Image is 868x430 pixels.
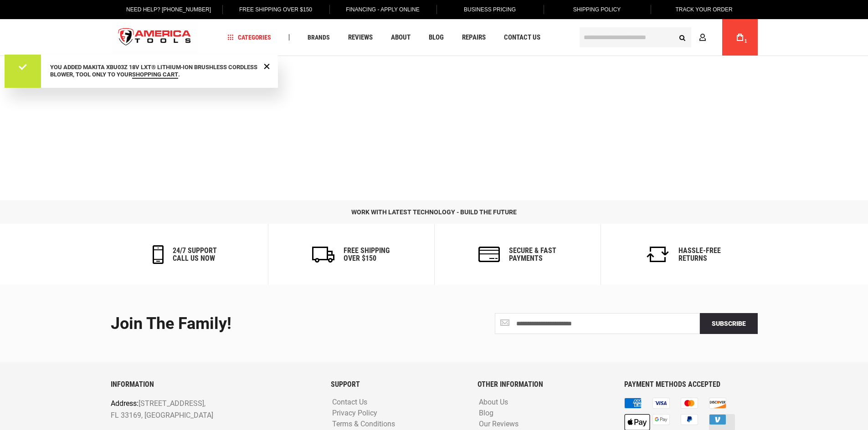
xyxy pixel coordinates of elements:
[745,39,747,44] span: 1
[573,6,621,13] span: Shipping Policy
[624,380,757,389] h6: PAYMENT METHODS ACCEPTED
[500,31,544,44] a: Contact Us
[478,380,611,389] h6: OTHER INFORMATION
[477,409,496,418] a: Blog
[348,34,373,41] span: Reviews
[330,409,380,418] a: Privacy Policy
[462,34,486,41] span: Repairs
[330,420,397,429] a: Terms & Conditions
[111,399,139,408] span: Address:
[458,31,490,44] a: Repairs
[678,247,721,263] h6: Hassle-Free Returns
[731,19,749,56] a: 1
[504,34,540,41] span: Contact Us
[111,20,199,55] img: America Tools
[674,29,691,46] button: Search
[509,247,556,263] h6: secure & fast payments
[132,71,178,79] a: shopping cart
[344,31,377,44] a: Reviews
[425,31,448,44] a: Blog
[344,247,390,263] h6: Free Shipping Over $150
[700,313,758,334] button: Subscribe
[111,315,427,333] div: Join the Family!
[477,398,510,407] a: About Us
[111,20,199,55] a: store logo
[223,31,275,44] a: Categories
[477,420,521,429] a: Our Reviews
[111,380,317,389] h6: INFORMATION
[391,34,411,41] span: About
[308,34,330,40] span: Brands
[227,34,271,40] span: Categories
[429,34,444,41] span: Blog
[173,247,217,263] h6: 24/7 support call us now
[712,320,746,327] span: Subscribe
[50,64,260,79] div: You added MAKITA XBU03Z 18V LXT® LITHIUM‑ION BRUSHLESS CORDLESS BLOWER, TOOL ONLY to your .
[387,31,415,44] a: About
[111,398,276,421] p: [STREET_ADDRESS], FL 33169, [GEOGRAPHIC_DATA]
[303,31,334,44] a: Brands
[331,380,464,389] h6: SUPPORT
[261,60,272,72] div: Close Message
[330,398,370,407] a: Contact Us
